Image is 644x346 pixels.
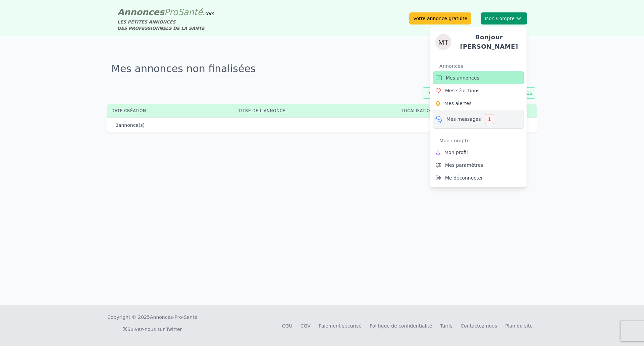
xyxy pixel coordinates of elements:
span: Pro [164,7,178,17]
a: Contactez-nous [461,323,497,329]
th: Titre de l'annonce [234,104,397,117]
a: AnnoncesProSanté.com [117,7,214,17]
th: Date création [107,104,234,117]
span: Mes alertes [444,100,472,107]
div: Copyright © 2025 [107,314,197,320]
a: Mes paramètres [433,159,524,171]
div: Mon compte [439,135,524,146]
a: Me déconnecter [433,171,524,184]
h1: Mes annonces non finalisées [107,59,537,79]
span: Mes annonces [446,75,479,81]
a: Suivez-nous sur Twitter [123,327,182,332]
p: annonce(s) [115,122,145,129]
a: → N'afficher que les annonces diffusées [426,90,532,96]
a: Tarifs [440,323,452,329]
button: Mon CompteMarieBonjour [PERSON_NAME]AnnoncesMes annoncesMes sélectionsMes alertesMes messages1Mon... [481,12,527,24]
span: Santé [178,7,203,17]
h4: Bonjour [PERSON_NAME] [457,33,521,51]
a: Plan du site [505,323,533,329]
th: Localisation [397,104,515,117]
div: 1 [485,114,494,124]
a: CGU [282,323,292,329]
a: Annonces-Pro-Santé [150,314,197,320]
a: CGV [301,323,311,329]
a: Mon profil [433,146,524,159]
a: Paiement sécurisé [319,323,362,329]
span: Mes messages [446,116,481,122]
span: Me déconnecter [445,175,483,181]
span: Annonces [117,7,164,17]
span: 0 [115,122,118,128]
a: Votre annonce gratuite [409,12,471,24]
span: .com [203,11,214,16]
span: Mes paramètres [445,162,483,168]
a: Mes sélections [433,84,524,97]
img: Marie [435,34,451,50]
a: Mes annonces [433,71,524,84]
div: LES PETITES ANNONCES DES PROFESSIONNELS DE LA SANTÉ [117,19,214,32]
div: Annonces [439,61,524,71]
a: Politique de confidentialité [370,323,432,329]
span: Mon profil [444,149,468,156]
span: Mes sélections [445,87,480,94]
a: Mes alertes [433,97,524,110]
a: Mes messages1 [433,110,524,129]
